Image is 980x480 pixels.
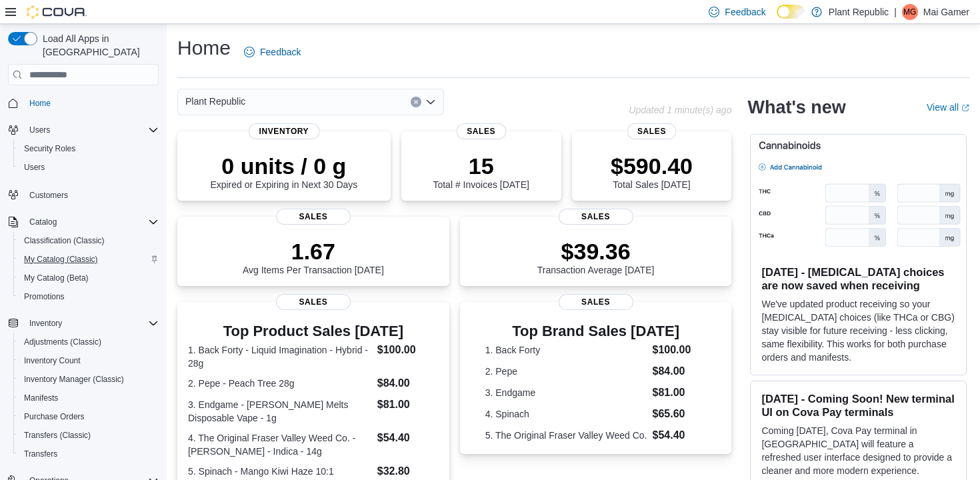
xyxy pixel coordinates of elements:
button: Inventory [24,315,67,331]
span: Sales [559,209,633,225]
span: Inventory Count [19,353,159,369]
div: Total # Invoices [DATE] [433,153,529,190]
button: Inventory [3,314,164,333]
span: Home [29,98,51,109]
a: Customers [24,187,73,203]
a: Transfers (Classic) [19,427,96,443]
dd: $84.00 [377,375,439,391]
p: We've updated product receiving so your [MEDICAL_DATA] choices (like THCa or CBG) stay visible fo... [761,297,955,364]
dd: $84.00 [652,363,706,379]
h3: [DATE] - [MEDICAL_DATA] choices are now saved when receiving [761,265,955,292]
div: Mai Gamer [902,4,918,20]
span: Purchase Orders [19,409,159,425]
span: Inventory [24,315,159,331]
a: Home [24,95,56,111]
dd: $54.40 [652,427,706,443]
span: Feedback [260,45,301,59]
dt: 2. Pepe [485,365,647,378]
div: Total Sales [DATE] [611,153,693,190]
span: Classification (Classic) [19,233,159,249]
p: 1.67 [243,238,384,265]
dd: $100.00 [377,342,439,358]
span: My Catalog (Classic) [19,251,159,267]
span: Transfers [24,449,57,459]
svg: External link [961,104,969,112]
dt: 3. Endgame [485,386,647,399]
button: Transfers (Classic) [13,426,164,445]
span: Security Roles [19,141,159,157]
button: Purchase Orders [13,407,164,426]
p: Mai Gamer [923,4,969,20]
a: My Catalog (Classic) [19,251,103,267]
button: My Catalog (Beta) [13,269,164,287]
span: Promotions [19,289,159,305]
span: Manifests [19,390,159,406]
dd: $100.00 [652,342,706,358]
p: 0 units / 0 g [210,153,357,179]
dd: $54.40 [377,430,439,446]
span: Sales [627,123,677,139]
button: Customers [3,185,164,204]
a: Users [19,159,50,175]
a: Security Roles [19,141,81,157]
a: Inventory Count [19,353,86,369]
p: Coming [DATE], Cova Pay terminal in [GEOGRAPHIC_DATA] will feature a refreshed user interface des... [761,424,955,477]
button: Classification (Classic) [13,231,164,250]
button: Clear input [411,97,421,107]
dt: 1. Back Forty [485,343,647,357]
span: Adjustments (Classic) [19,334,159,350]
button: Promotions [13,287,164,306]
dt: 2. Pepe - Peach Tree 28g [188,377,372,390]
button: Catalog [24,214,62,230]
span: Adjustments (Classic) [24,337,101,347]
button: Home [3,93,164,113]
a: Adjustments (Classic) [19,334,107,350]
span: Sales [559,294,633,310]
p: $39.36 [537,238,655,265]
input: Dark Mode [777,5,805,19]
button: Catalog [3,213,164,231]
a: Transfers [19,446,63,462]
span: MG [903,4,916,20]
span: Sales [276,209,351,225]
a: Purchase Orders [19,409,90,425]
a: My Catalog (Beta) [19,270,94,286]
span: Customers [29,190,68,201]
a: Inventory Manager (Classic) [19,371,129,387]
button: Inventory Count [13,351,164,370]
button: Adjustments (Classic) [13,333,164,351]
dt: 3. Endgame - [PERSON_NAME] Melts Disposable Vape - 1g [188,398,372,425]
dd: $81.00 [377,397,439,413]
button: Open list of options [425,97,436,107]
button: Users [13,158,164,177]
span: Transfers (Classic) [19,427,159,443]
h3: Top Product Sales [DATE] [188,323,439,339]
h2: What's new [747,97,845,118]
p: Updated 1 minute(s) ago [629,105,731,115]
dd: $32.80 [377,463,439,479]
span: Inventory [29,318,62,329]
a: Feedback [239,39,306,65]
span: Purchase Orders [24,411,85,422]
span: Users [24,122,159,138]
span: Dark Mode [777,19,777,19]
span: Load All Apps in [GEOGRAPHIC_DATA] [37,32,159,59]
p: $590.40 [611,153,693,179]
span: Transfers (Classic) [24,430,91,441]
dd: $81.00 [652,385,706,401]
p: 15 [433,153,529,179]
span: Transfers [19,446,159,462]
dt: 5. The Original Fraser Valley Weed Co. [485,429,647,442]
span: Users [29,125,50,135]
button: Transfers [13,445,164,463]
dt: 1. Back Forty - Liquid Imagination - Hybrid - 28g [188,343,372,370]
span: Manifests [24,393,58,403]
h1: Home [177,35,231,61]
span: Feedback [725,5,765,19]
button: Security Roles [13,139,164,158]
span: Customers [24,186,159,203]
span: Inventory [249,123,320,139]
img: Cova [27,5,87,19]
button: Users [3,121,164,139]
span: Inventory Manager (Classic) [19,371,159,387]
